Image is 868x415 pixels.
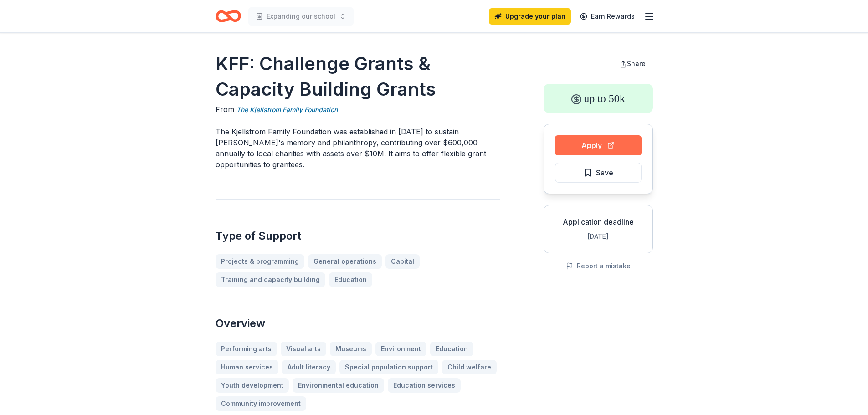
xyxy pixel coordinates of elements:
h1: KFF: Challenge Grants & Capacity Building Grants [216,51,500,102]
h2: Overview [216,316,500,331]
button: Expanding our school [248,7,354,26]
div: From [216,104,500,115]
a: Training and capacity building [216,272,325,287]
a: General operations [308,254,382,269]
p: The Kjellstrom Family Foundation was established in [DATE] to sustain [PERSON_NAME]'s memory and ... [216,126,500,170]
span: Save [596,167,613,179]
span: Share [627,60,646,67]
button: Save [555,163,642,183]
h2: Type of Support [216,229,500,243]
div: up to 50k [544,84,653,113]
a: Upgrade your plan [489,8,571,25]
button: Apply [555,135,642,155]
a: Home [216,5,241,27]
a: Capital [385,254,420,269]
a: Projects & programming [216,254,304,269]
span: Expanding our school [267,11,335,22]
button: Report a mistake [566,261,631,272]
button: Share [612,55,653,73]
a: The Kjellstrom Family Foundation [236,104,338,115]
a: Earn Rewards [575,8,640,25]
a: Education [329,272,372,287]
div: [DATE] [551,231,645,242]
div: Application deadline [551,216,645,227]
